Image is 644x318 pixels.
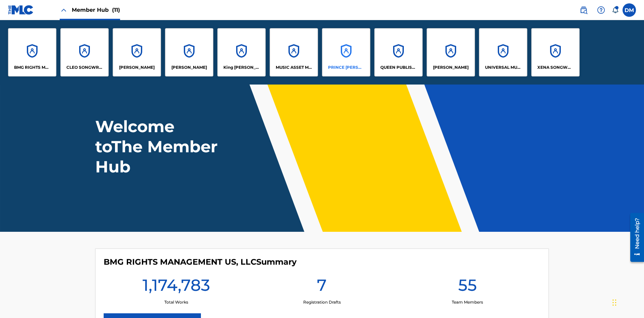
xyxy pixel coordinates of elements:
[433,64,469,70] p: RONALD MCTESTERSON
[485,64,522,70] p: UNIVERSAL MUSIC PUB GROUP
[322,28,370,76] a: AccountsPRINCE [PERSON_NAME]
[165,28,213,76] a: Accounts[PERSON_NAME]
[537,64,574,70] p: XENA SONGWRITER
[623,3,636,17] div: User Menu
[374,28,423,76] a: AccountsQUEEN PUBLISHA
[14,64,51,70] p: BMG RIGHTS MANAGEMENT US, LLC
[8,5,34,15] img: MLC Logo
[612,7,619,13] div: Notifications
[580,6,588,14] img: search
[594,3,608,17] div: Help
[171,64,207,70] p: EYAMA MCSINGER
[531,28,580,76] a: AccountsXENA SONGWRITER
[328,64,365,70] p: PRINCE MCTESTERSON
[119,64,155,70] p: ELVIS COSTELLO
[112,7,120,13] span: (11)
[104,257,297,267] h4: BMG RIGHTS MANAGEMENT US, LLC
[223,64,260,70] p: King McTesterson
[458,275,477,299] h1: 55
[270,28,318,76] a: AccountsMUSIC ASSET MANAGEMENT (MAM)
[317,275,327,299] h1: 7
[303,299,341,305] p: Registration Drafts
[610,286,644,318] iframe: Chat Widget
[95,116,221,177] h1: Welcome to The Member Hub
[427,28,475,76] a: Accounts[PERSON_NAME]
[597,6,605,14] img: help
[60,6,68,14] img: Close
[452,299,483,305] p: Team Members
[612,293,616,313] div: Drag
[276,64,312,70] p: MUSIC ASSET MANAGEMENT (MAM)
[577,3,590,17] a: Public Search
[217,28,266,76] a: AccountsKing [PERSON_NAME]
[72,6,120,14] span: Member Hub
[380,64,417,70] p: QUEEN PUBLISHA
[113,28,161,76] a: Accounts[PERSON_NAME]
[60,28,109,76] a: AccountsCLEO SONGWRITER
[164,299,188,305] p: Total Works
[66,64,103,70] p: CLEO SONGWRITER
[625,210,644,265] iframe: Resource Center
[479,28,527,76] a: AccountsUNIVERSAL MUSIC PUB GROUP
[143,275,210,299] h1: 1,174,783
[8,28,56,76] a: AccountsBMG RIGHTS MANAGEMENT US, LLC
